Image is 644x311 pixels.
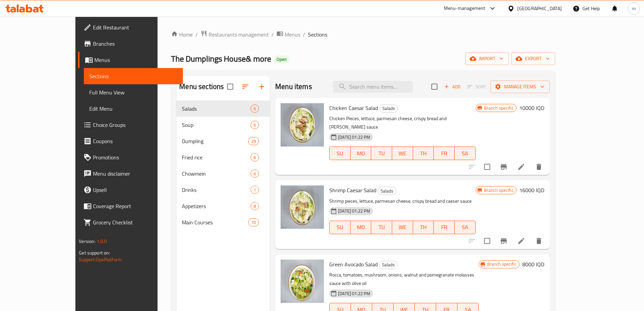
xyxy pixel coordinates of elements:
[84,84,183,101] a: Full Menu View
[434,221,455,234] button: FR
[455,147,476,160] button: SA
[380,105,398,112] span: Salads
[248,137,259,145] div: items
[176,149,270,165] div: Fried rice6
[395,149,410,158] span: WE
[93,121,177,129] span: Choice Groups
[436,222,452,232] span: FR
[176,117,270,133] div: Soup6
[89,72,177,80] span: Sections
[251,170,259,178] div: items
[251,171,259,177] span: 6
[455,221,476,234] button: SA
[481,105,516,111] span: Branch specific
[444,4,485,13] div: Menu-management
[251,122,259,128] span: 6
[333,81,413,93] input: search
[93,23,177,31] span: Edit Restaurant
[416,222,431,232] span: TH
[275,82,312,92] h2: Menu items
[329,271,478,288] p: Rocca, tomatoes, mushroom, onions, walnut and pomegranate molasses sauce with olive oil
[251,186,259,194] div: items
[182,153,251,161] div: Fried rice
[78,19,183,36] a: Edit Restaurant
[251,121,259,129] div: items
[251,203,259,209] span: 8
[471,54,503,63] span: import
[466,52,509,65] button: import
[519,103,544,113] h6: 10000 IQD
[237,79,254,95] span: Sort sections
[491,81,550,93] button: Manage items
[93,218,177,226] span: Grocery Checklist
[277,30,300,39] a: Menus
[271,30,274,39] li: /
[531,233,547,249] button: delete
[413,221,434,234] button: TH
[251,187,259,193] span: 1
[392,221,413,234] button: WE
[378,187,396,195] div: Salads
[463,82,491,92] span: Select section first
[379,261,397,269] span: Salads
[182,137,248,145] span: Dumpling
[176,133,270,149] div: Dumpling29
[632,5,636,12] span: m
[442,82,463,92] span: Add item
[176,165,270,182] div: Chowmein6
[351,147,372,160] button: MO
[531,159,547,175] button: delete
[371,221,392,234] button: TU
[182,121,251,129] span: Soup
[353,149,369,158] span: MO
[427,80,442,94] span: Select section
[303,30,305,39] li: /
[416,149,431,158] span: TH
[97,237,107,246] span: 1.0.0
[93,170,177,178] span: Menu disclaimer
[392,147,413,160] button: WE
[517,5,562,12] div: [GEOGRAPHIC_DATA]
[179,82,224,92] h2: Menu sections
[329,147,351,160] button: SU
[182,105,251,113] div: Salads
[442,82,463,92] button: Add
[93,137,177,145] span: Coupons
[78,133,183,149] a: Coupons
[332,149,348,158] span: SU
[517,163,525,171] a: Edit menu item
[519,185,544,195] h6: 16000 IQD
[89,88,177,96] span: Full Menu View
[93,202,177,210] span: Coverage Report
[308,30,327,39] span: Sections
[285,30,300,39] span: Menus
[457,149,473,158] span: SA
[480,234,494,248] span: Select to update
[274,57,289,62] span: Open
[413,147,434,160] button: TH
[93,186,177,194] span: Upsell
[443,83,461,91] span: Add
[209,30,269,39] span: Restaurants management
[517,237,525,245] a: Edit menu item
[274,55,289,64] div: Open
[78,117,183,133] a: Choice Groups
[371,147,392,160] button: TU
[251,106,259,112] span: 6
[182,202,251,210] span: Appetizers
[251,202,259,210] div: items
[329,197,475,205] p: Shrimp pieces, lettuce, parmesan cheese, crispy bread and caeser sauce
[171,51,271,66] span: The Dumplings House& more
[484,261,519,267] span: Branch specific
[281,260,324,303] img: Green Avocado Salad
[457,222,473,232] span: SA
[248,138,259,145] span: 29
[353,222,369,232] span: MO
[182,186,251,194] span: Drinks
